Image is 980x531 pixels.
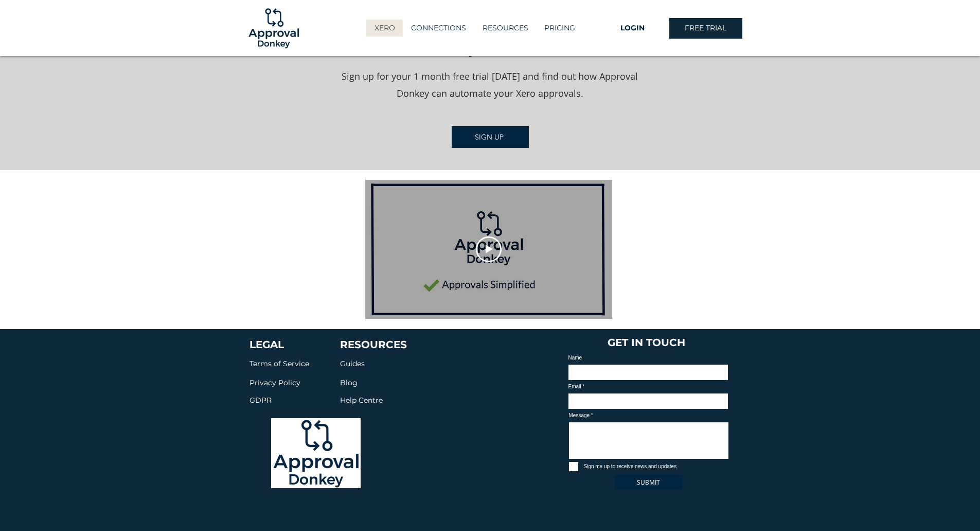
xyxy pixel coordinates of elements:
[475,132,504,142] span: SIGN UP
[536,20,583,37] a: PRICING
[596,18,669,39] a: LOGIN
[328,68,652,101] p: Sign up for your 1 month free trial [DATE] and find out how Approval Donkey can automate your Xer...
[250,338,284,351] a: LEGAL
[568,355,728,361] label: Name
[620,23,645,33] span: LOGIN
[539,20,580,37] p: PRICING
[369,20,400,37] p: XERO
[366,20,403,37] a: XERO
[271,418,361,488] img: Logo-01_edited.png
[406,20,471,37] p: CONNECTIONS
[340,359,365,368] span: Guides
[477,20,533,37] p: RESOURCES
[246,1,301,56] img: Logo-01.png
[685,23,726,33] span: FREE TRIAL
[250,396,272,405] span: GDPR
[250,358,309,368] a: Terms of Service
[353,20,596,37] nav: Site
[569,413,728,418] label: Message
[340,338,407,351] span: RESOURCES
[584,464,677,469] span: Sign me up to receive news and updates
[669,18,742,39] a: FREE TRIAL
[250,378,300,387] span: Privacy Policy
[452,126,529,148] button: SIGN UP
[568,384,728,389] label: Email
[250,393,272,405] a: GDPR
[250,376,300,388] a: Privacy Policy
[615,475,683,490] button: SUBMIT
[340,376,358,388] a: Blog
[340,393,383,405] a: Help Centre
[340,396,383,405] span: Help Centre
[340,378,358,387] span: Blog
[637,478,660,487] span: SUBMIT
[608,336,685,349] span: GET IN TOUCH
[403,20,474,37] a: CONNECTIONS
[250,359,309,368] span: Terms of Service
[476,236,502,262] button: Play video
[474,20,536,37] div: RESOURCES
[340,357,365,369] a: Guides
